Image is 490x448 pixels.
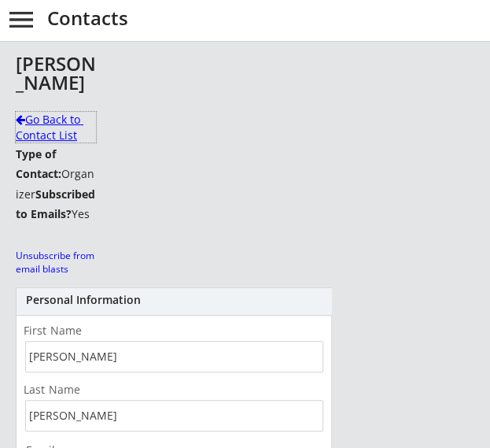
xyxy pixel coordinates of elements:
div: Unsubscribe from email blasts [16,250,96,276]
div: Last Name [24,384,120,395]
strong: Subscribed to Emails? [16,187,98,221]
div: Personal Information [26,294,322,305]
div: Organizer Yes [16,144,96,224]
strong: Type of Contact: [16,146,61,181]
button: menu [6,4,37,35]
div: [PERSON_NAME] [16,54,96,92]
div: Go Back to Contact List [16,112,96,143]
div: First Name [24,325,120,336]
